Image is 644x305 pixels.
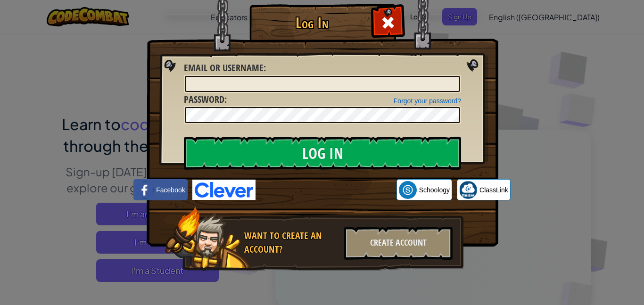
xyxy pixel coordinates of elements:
span: Facebook [156,185,185,195]
h1: Log In [252,15,372,31]
span: ClassLink [479,185,508,195]
div: Want to create an account? [244,229,339,256]
img: classlink-logo-small.png [459,181,477,199]
a: Forgot your password? [394,97,461,105]
img: clever-logo-blue.png [192,180,256,200]
img: facebook_small.png [136,181,154,199]
label: : [184,93,227,107]
div: Create Account [344,227,453,260]
input: Log In [184,137,461,170]
img: schoology.png [399,181,417,199]
iframe: Sign in with Google Button [256,180,396,200]
span: Schoology [419,185,450,195]
span: Email or Username [184,61,264,74]
label: : [184,61,266,75]
span: Password [184,93,224,106]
